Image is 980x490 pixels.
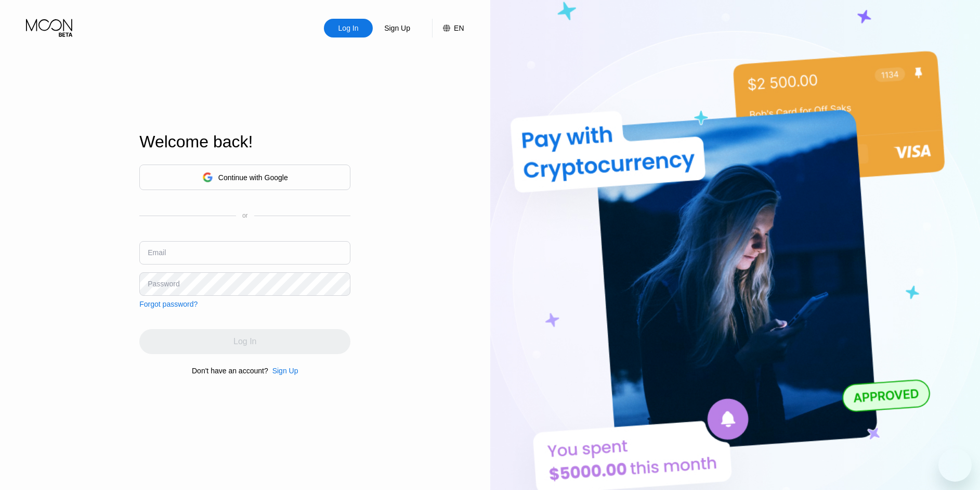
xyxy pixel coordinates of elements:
[148,280,179,288] div: Password
[324,19,373,37] div: Log In
[139,300,198,308] div: Forgot password?
[383,23,411,33] div: Sign Up
[432,19,464,37] div: EN
[272,367,298,375] div: Sign Up
[454,24,464,32] div: EN
[373,19,422,37] div: Sign Up
[192,367,268,375] div: Don't have an account?
[242,212,248,219] div: or
[139,132,350,152] div: Welcome back!
[938,448,972,482] iframe: Кнопка запуска окна обмена сообщениями
[148,248,166,257] div: Email
[337,23,360,33] div: Log In
[268,367,298,375] div: Sign Up
[139,165,350,190] div: Continue with Google
[218,173,288,182] div: Continue with Google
